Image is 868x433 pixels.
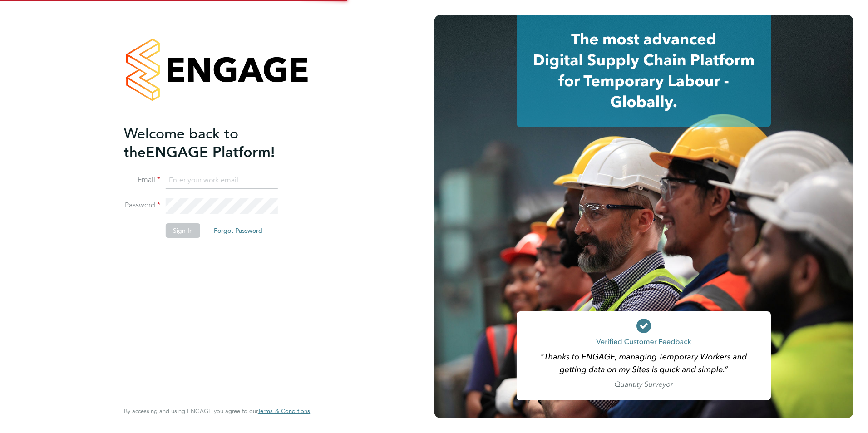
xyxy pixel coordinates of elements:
a: Terms & Conditions [258,408,310,415]
input: Enter your work email... [166,172,278,189]
span: Welcome back to the [124,125,238,161]
button: Sign In [166,223,200,238]
span: Terms & Conditions [258,407,310,415]
label: Email [124,175,160,185]
span: By accessing and using ENGAGE you agree to our [124,407,310,415]
h2: ENGAGE Platform! [124,124,301,162]
label: Password [124,201,160,210]
button: Forgot Password [207,223,270,238]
